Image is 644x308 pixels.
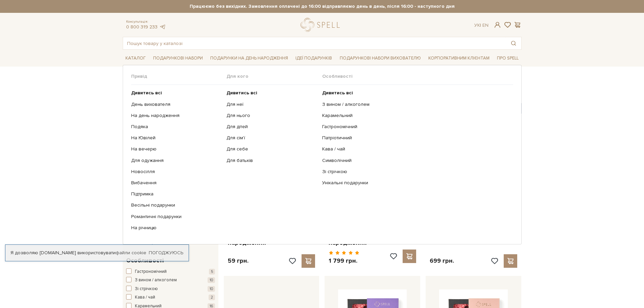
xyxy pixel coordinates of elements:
div: Ук [474,22,488,28]
p: 699 грн. [430,257,454,265]
a: Для нього [226,113,317,119]
a: Про Spell [494,53,521,64]
b: Дивитись всі [226,90,257,96]
a: Символічний [322,158,508,164]
span: Особливості [322,73,513,79]
button: Пошук товару у каталозі [506,37,521,49]
a: logo [301,18,343,32]
a: Подяка [131,124,222,130]
a: Подарункові набори вихователю [337,52,424,64]
a: Для сім'ї [226,135,317,141]
span: 10 [208,286,215,292]
a: 0 800 319 233 [126,24,158,30]
span: 5 [209,269,215,275]
a: Для себе [226,146,317,152]
a: файли cookie [116,250,146,256]
a: Дивитись всі [131,90,222,96]
a: На вечерю [131,146,222,152]
a: Вибачення [131,180,222,186]
input: Пошук товару у каталозі [123,37,506,49]
a: Патріотичний [322,135,508,141]
p: 59 грн. [228,257,248,265]
a: Ідеї подарунків [293,53,335,64]
a: На день народження [131,113,222,119]
a: З вином / алкоголем [322,101,508,108]
a: Дивитись всі [226,90,317,96]
a: Зі стрічкою [322,169,508,175]
div: Я дозволяю [DOMAIN_NAME] використовувати [5,250,189,256]
span: Консультація: [126,20,166,24]
a: Унікальні подарунки [322,180,508,186]
a: На річницю [131,225,222,231]
a: Для дітей [226,124,317,130]
span: Зі стрічкою [135,286,158,292]
a: Карамельний [322,113,508,119]
a: Для батьків [226,158,317,164]
a: День вихователя [131,101,222,108]
a: Дивитись всі [322,90,508,96]
span: 2 [209,294,215,300]
button: Кава / чай 2 [126,294,215,301]
button: Зі стрічкою 10 [126,286,215,292]
a: Подарункові набори [150,53,206,64]
a: Для неї [226,101,317,108]
span: Для кого [226,73,322,79]
a: telegram [159,24,166,30]
a: Кава / чай [322,146,508,152]
a: Новосілля [131,169,222,175]
span: З вином / алкоголем [135,277,177,284]
a: Романтичні подарунки [131,214,222,220]
b: Дивитись всі [131,90,162,96]
a: En [482,22,488,28]
button: З вином / алкоголем 10 [126,277,215,284]
span: Привід [131,73,227,79]
div: Каталог [123,65,522,244]
span: 10 [208,277,215,283]
b: Дивитись всі [322,90,353,96]
span: Кава / чай [135,294,155,301]
span: Гастрономічний [135,268,167,275]
a: Підтримка [131,191,222,197]
a: Каталог [123,53,148,64]
span: | [480,22,481,28]
a: Весільні подарунки [131,202,222,208]
a: Для одужання [131,158,222,164]
a: Гастрономічний [322,124,508,130]
a: Подарунки на День народження [208,53,291,64]
a: Погоджуюсь [149,250,183,256]
p: 1 799 грн. [329,257,359,265]
a: На Ювілей [131,135,222,141]
a: Корпоративним клієнтам [426,52,492,64]
strong: Працюємо без вихідних. Замовлення оплачені до 16:00 відправляємо день в день, після 16:00 - насту... [123,3,522,9]
button: Гастрономічний 5 [126,268,215,275]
